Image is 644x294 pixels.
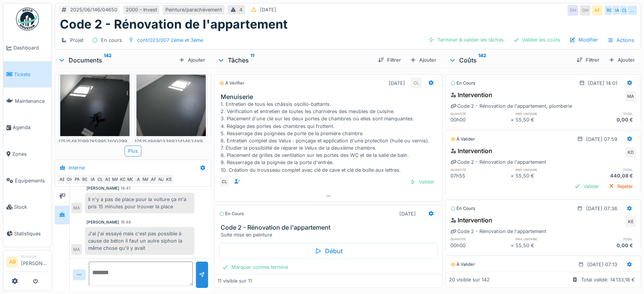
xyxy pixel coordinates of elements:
div: Actions [604,35,638,46]
div: Début [219,243,437,259]
div: cont/023/007 2ème et 3ème [137,37,203,44]
a: Tickets [3,61,51,88]
div: × [511,172,516,179]
div: Terminer & valider les tâches [425,35,507,45]
div: RG [604,5,615,16]
div: J'ai j'ai essayé mais c'est pas possible à cause de béton il faut un autre siphon la même chose q... [85,227,194,255]
div: 4 [239,6,242,13]
div: … [627,5,638,16]
div: 11 visible sur 11 [218,277,252,284]
div: Code 2 - Rénovation de l'appartement, plomberie [450,102,572,110]
span: Zones [12,150,48,158]
div: KE [163,174,174,185]
div: MA [141,174,151,185]
h6: prix unitaire [516,111,576,116]
div: AF [592,5,602,16]
div: [DATE] [389,80,405,87]
div: [PERSON_NAME] [87,219,119,225]
a: Dashboard [3,35,51,61]
div: OH [64,174,75,185]
div: PN [72,174,83,185]
div: 2025/06/146/04650 [70,6,117,13]
sup: 142 [104,56,112,65]
div: 2000 - Invest [126,6,157,13]
div: Coûts [449,56,570,65]
div: KD [118,174,128,185]
div: En cours [101,37,122,44]
div: Ajouter [176,55,208,65]
div: [DATE] 07:13 [587,261,617,268]
div: MA [625,91,636,102]
a: AB Manager[PERSON_NAME] [6,254,48,272]
div: Marquer comme terminé [219,262,291,272]
sup: 11 [250,56,254,65]
span: Statistiques [14,230,48,237]
img: Badge_color-CXgf-gQk.svg [16,8,39,30]
div: AS [103,174,113,185]
span: Dashboard [13,44,48,51]
div: En cours [450,80,475,86]
span: Maintenance [15,97,48,105]
div: CL [95,174,106,185]
div: Suite mise en peinture [221,231,439,238]
h6: quantité [450,167,511,172]
div: Ajouter [606,55,638,65]
div: Filtrer [375,55,404,65]
div: Intervention [450,216,492,225]
div: [DATE] [260,6,276,13]
div: × [511,242,516,249]
div: Documents [58,56,176,65]
a: Équipements [3,167,51,194]
div: Ajouter [407,55,439,65]
div: 00h00 [450,242,511,249]
span: Agenda [13,124,48,131]
div: Il n'y a pas de place pour la voiture ça m'a pris 15 minutes pour trouver la place [85,193,194,213]
div: RG [80,174,90,185]
div: CL [219,177,230,187]
div: IA [87,174,98,185]
div: Interne [69,164,85,171]
a: Agenda [3,114,51,141]
div: 17515486903389214146348975214139.jpg [135,138,208,145]
div: Filtrer [574,55,602,65]
h6: total [576,111,636,116]
div: A [133,174,144,185]
div: IA [612,5,622,16]
div: 20 visible sur 142 [449,276,490,283]
div: OH [567,5,578,16]
div: AB [57,174,67,185]
div: Manager [21,254,48,259]
div: Total validé: 14 133,18 € [581,276,635,283]
div: KD [625,147,636,158]
div: 0,00 € [576,242,636,249]
div: À valider [450,136,475,142]
div: Code 2 - Rénovation de l'appartement [450,228,546,235]
sup: 142 [478,56,486,65]
div: 55,50 € [516,172,576,179]
span: Tickets [14,71,48,78]
h6: total [576,167,636,172]
div: 17515487099785995740029969159198.jpg [58,138,131,145]
div: OH [580,5,590,16]
h3: Code 2 - Rénovation de l'appartement [221,224,439,231]
span: Équipements [15,177,48,184]
div: Projet [70,37,83,44]
h6: total [576,236,636,241]
a: Zones [3,141,51,168]
div: 07h55 [450,172,511,179]
div: 0,00 € [576,116,636,123]
div: En cours [450,205,475,212]
h6: quantité [450,236,511,241]
div: Code 2 - Rénovation de l'appartement [450,158,546,166]
div: × [511,116,516,123]
div: [DATE] 14:01 [588,80,617,87]
div: Plus [125,145,141,157]
div: [DATE] 07:36 [586,205,617,212]
div: 1. Entretien de tous les châssis oscillo-battants. 2. Vérification et entretien de toutes les cha... [221,101,439,174]
h6: prix unitaire [516,236,576,241]
img: 087xlz5eati8r3366j8drt9xzxqr [60,43,130,136]
div: 00h00 [450,116,511,123]
div: Rejeter [605,181,636,192]
div: MA [71,244,82,255]
div: 55,50 € [516,116,576,123]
